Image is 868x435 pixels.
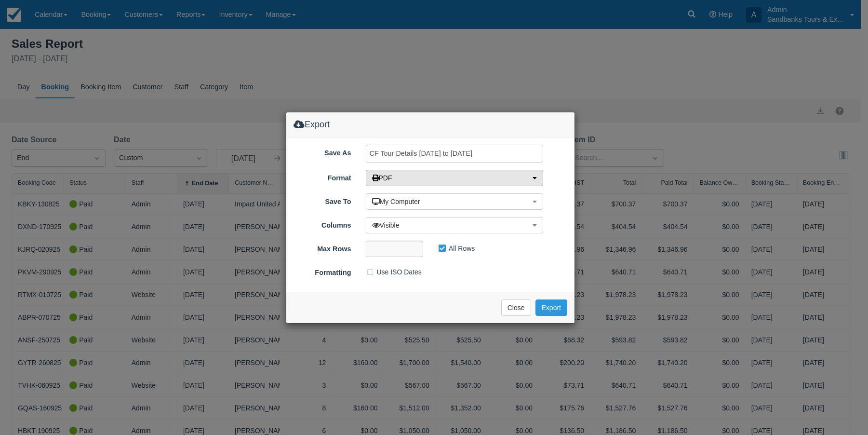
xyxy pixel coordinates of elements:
label: Use ISO Dates [366,265,428,279]
input: Sales Report [366,145,544,163]
label: Save To [286,193,359,207]
span: Use ISO Dates [366,268,428,275]
span: All Rows [438,244,481,252]
label: Columns [286,217,359,231]
span: PDF [372,174,392,182]
button: Visible [366,217,544,233]
button: Close [501,299,531,316]
span: My Computer [372,198,420,205]
button: Export [535,299,567,316]
label: Formatting [286,264,359,278]
button: My Computer [366,193,544,210]
label: Format [286,170,359,183]
label: All Rows [438,241,481,256]
label: Save As [286,145,359,158]
button: PDF [366,170,544,186]
span: Visible [372,221,400,229]
label: Max Rows [286,241,359,254]
h4: Export [294,120,567,130]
